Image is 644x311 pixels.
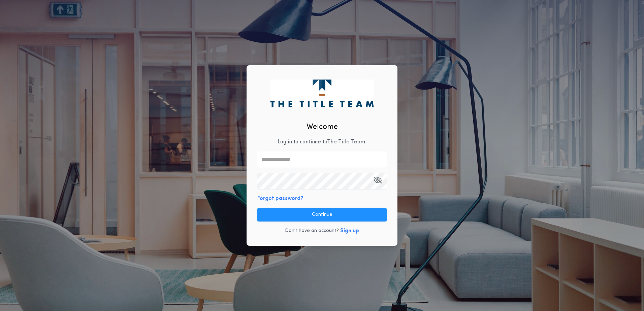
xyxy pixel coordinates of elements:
[285,228,339,234] p: Don't have an account?
[257,195,303,203] button: Forgot password?
[270,79,374,107] img: logo
[340,227,359,235] button: Sign up
[257,208,387,221] button: Continue
[307,122,338,133] h2: Welcome
[278,138,366,146] p: Log in to continue to The Title Team .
